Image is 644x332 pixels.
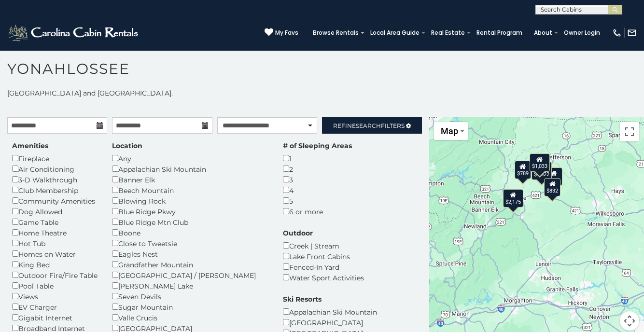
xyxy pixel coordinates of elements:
[112,291,268,302] div: Seven Devils
[12,312,98,323] div: Gigabit Internet
[12,238,98,249] div: Hot Tub
[7,23,141,42] img: White-1-2.png
[308,26,364,40] a: Browse Rentals
[434,122,468,140] button: Change map style
[112,164,268,174] div: Appalachian Ski Mountain
[112,227,268,238] div: Boone
[112,312,268,323] div: Valle Crucis
[283,251,364,262] div: Lake Front Cabins
[12,280,98,291] div: Pool Table
[283,164,352,174] div: 2
[12,291,98,302] div: Views
[12,270,98,280] div: Outdoor Fire/Fire Table
[559,26,605,40] a: Owner Login
[514,161,531,179] div: $789
[112,302,268,312] div: Sugar Mountain
[112,185,268,195] div: Beech Mountain
[283,306,377,317] div: Appalachian Ski Mountain
[112,259,268,270] div: Grandfather Mountain
[112,238,268,249] div: Close to Tweetsie
[620,311,639,331] button: Map camera controls
[112,270,268,280] div: [GEOGRAPHIC_DATA] / [PERSON_NAME]
[283,185,352,195] div: 4
[12,153,98,164] div: Fireplace
[112,153,268,164] div: Any
[265,28,298,38] a: My Favs
[12,249,98,259] div: Homes on Water
[283,317,377,328] div: [GEOGRAPHIC_DATA]
[283,272,364,283] div: Water Sport Activities
[112,280,268,291] div: [PERSON_NAME] Lake
[12,174,98,185] div: 3-D Walkthrough
[283,228,313,238] label: Outdoor
[503,189,523,207] div: $2,175
[275,28,298,37] span: My Favs
[12,259,98,270] div: King Bed
[365,26,424,40] a: Local Area Guide
[112,249,268,259] div: Eagles Nest
[112,174,268,185] div: Banner Elk
[112,195,268,206] div: Blowing Rock
[441,126,458,136] span: Map
[112,206,268,217] div: Blue Ridge Pkwy
[283,206,352,217] div: 6 or more
[472,26,527,40] a: Rental Program
[12,217,98,227] div: Game Table
[283,174,352,185] div: 3
[283,240,364,251] div: Creek | Stream
[283,153,352,164] div: 1
[283,195,352,206] div: 5
[620,122,639,141] button: Toggle fullscreen view
[544,178,560,196] div: $832
[322,117,422,134] a: RefineSearchFilters
[12,164,98,174] div: Air Conditioning
[612,28,622,38] img: phone-regular-white.png
[112,141,142,151] label: Location
[283,141,352,151] label: # of Sleeping Areas
[12,302,98,312] div: EV Charger
[333,122,405,129] span: Refine Filters
[531,162,551,180] div: $1,022
[529,153,549,172] div: $1,033
[283,294,322,304] label: Ski Resorts
[426,26,470,40] a: Real Estate
[529,26,557,40] a: About
[283,262,364,272] div: Fenced-In Yard
[12,185,98,195] div: Club Membership
[546,167,562,186] div: $900
[12,195,98,206] div: Community Amenities
[627,28,637,38] img: mail-regular-white.png
[112,217,268,227] div: Blue Ridge Mtn Club
[356,122,381,129] span: Search
[12,141,48,151] label: Amenities
[12,206,98,217] div: Dog Allowed
[12,227,98,238] div: Home Theatre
